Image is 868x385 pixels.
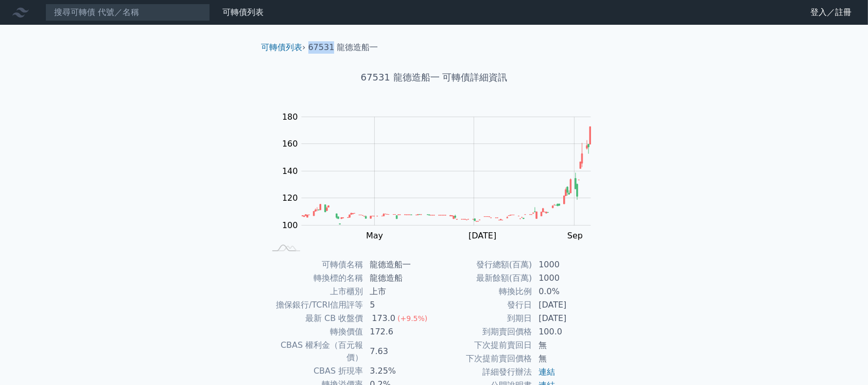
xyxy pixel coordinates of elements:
tspan: 120 [282,193,298,203]
li: 67531 龍德造船一 [308,41,378,54]
span: (+9.5%) [397,314,427,323]
td: 發行總額(百萬) [434,258,532,271]
td: 下次提前賣回價格 [434,352,532,365]
td: 1000 [532,258,603,271]
td: 詳細發行辦法 [434,365,532,379]
td: 無 [532,339,603,352]
td: 最新 CB 收盤價 [265,312,363,325]
tspan: Sep [567,231,583,240]
td: 擔保銀行/TCRI信用評等 [265,298,363,312]
td: 轉換比例 [434,285,532,298]
tspan: 180 [282,112,298,122]
g: Series [302,126,591,224]
a: 連結 [539,367,555,377]
tspan: 140 [282,166,298,176]
td: 3.25% [363,364,434,378]
tspan: May [366,231,383,240]
td: 7.63 [363,339,434,364]
td: CBAS 權利金（百元報價） [265,339,363,364]
a: 可轉債列表 [222,7,264,17]
td: [DATE] [532,312,603,325]
td: 轉換價值 [265,325,363,339]
a: 登入／註冊 [802,4,860,21]
input: 搜尋可轉債 代號／名稱 [45,4,210,21]
tspan: 100 [282,220,298,230]
td: 到期日 [434,312,532,325]
div: 173.0 [370,312,397,325]
tspan: 160 [282,139,298,149]
h1: 67531 龍德造船一 可轉債詳細資訊 [253,70,615,85]
td: 轉換標的名稱 [265,271,363,285]
td: 172.6 [363,325,434,339]
td: CBAS 折現率 [265,364,363,378]
td: [DATE] [532,298,603,312]
td: 發行日 [434,298,532,312]
a: 可轉債列表 [261,42,302,52]
td: 龍德造船一 [363,258,434,271]
td: 1000 [532,271,603,285]
td: 可轉債名稱 [265,258,363,271]
td: 上市 [363,285,434,298]
td: 下次提前賣回日 [434,339,532,352]
td: 100.0 [532,325,603,339]
tspan: [DATE] [468,231,496,240]
td: 到期賣回價格 [434,325,532,339]
td: 最新餘額(百萬) [434,271,532,285]
td: 0.0% [532,285,603,298]
td: 5 [363,298,434,312]
td: 龍德造船 [363,271,434,285]
g: Chart [277,112,606,240]
li: › [261,41,305,54]
td: 上市櫃別 [265,285,363,298]
td: 無 [532,352,603,365]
